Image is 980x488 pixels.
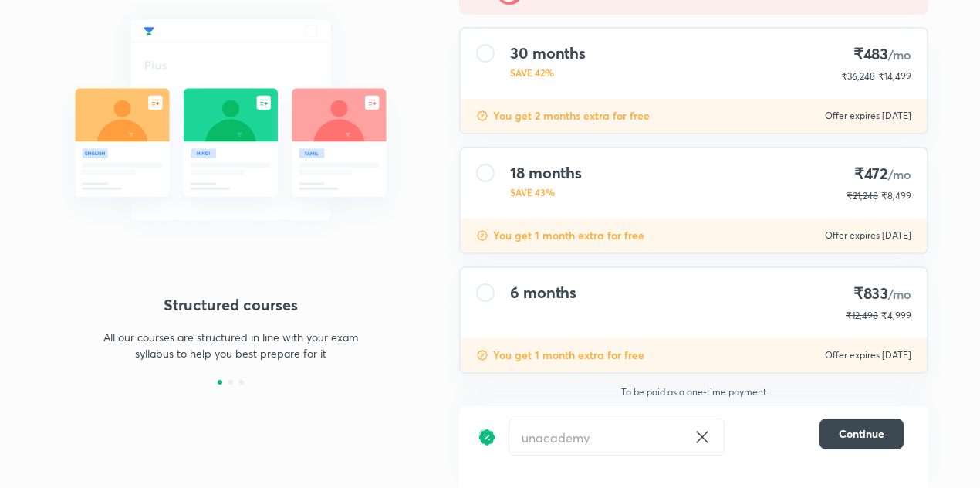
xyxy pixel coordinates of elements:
h4: 6 months [510,283,576,302]
p: SAVE 42% [510,66,586,80]
p: You get 2 months extra for free [493,108,650,124]
img: discount [476,349,488,361]
h4: ₹833 [846,283,911,304]
button: Continue [819,419,904,449]
p: You get 1 month extra for free [493,228,644,243]
span: /mo [888,286,911,302]
img: discount [478,419,496,456]
p: You get 1 month extra for free [493,347,644,363]
h4: ₹472 [847,164,911,185]
p: Offer expires [DATE] [825,110,911,122]
p: Offer expires [DATE] [825,349,911,361]
img: discount [476,110,488,122]
img: discount [476,229,488,242]
input: Have a referral code? [509,419,687,456]
span: ₹8,499 [881,190,911,202]
h4: 18 months [510,164,582,182]
p: Offer expires [DATE] [825,229,911,242]
p: SAVE 43% [510,185,582,199]
p: ₹36,248 [841,69,875,83]
span: ₹4,999 [881,310,911,321]
p: All our courses are structured in line with your exam syllabus to help you best prepare for it [96,329,365,361]
p: ₹12,498 [846,309,878,323]
p: To be paid as a one-time payment [447,386,941,398]
span: /mo [888,166,911,182]
span: ₹14,499 [878,70,911,82]
span: Continue [839,426,884,442]
h4: ₹483 [841,44,911,65]
p: ₹21,248 [847,189,878,203]
h4: 30 months [510,44,586,63]
h4: Structured courses [52,293,410,317]
span: /mo [888,46,911,63]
